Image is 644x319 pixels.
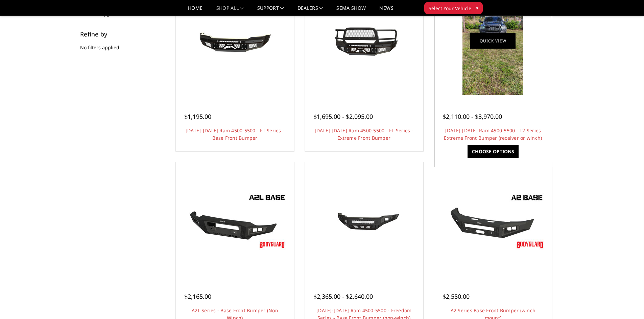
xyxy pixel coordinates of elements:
a: [DATE]-[DATE] Ram 4500-5500 - T2 Series Extreme Front Bumper (receiver or winch) [444,127,542,141]
a: Dealers [297,6,323,16]
img: 2019-2026 Ram 4500-5500 - FT Series - Extreme Front Bumper [310,15,418,67]
span: ▾ [476,4,478,11]
div: No filters applied [80,31,164,58]
a: A2L Series - Base Front Bumper (Non Winch) A2L Series - Base Front Bumper (Non Winch) [177,164,292,278]
span: $2,165.00 [184,292,211,300]
a: Home [188,6,202,16]
a: 2019-2025 Ram 4500-5500 - Freedom Series - Base Front Bumper (non-winch) 2019-2025 Ram 4500-5500 ... [307,164,422,278]
a: Support [257,6,284,16]
a: SEMA Show [336,6,366,16]
a: [DATE]-[DATE] Ram 4500-5500 - FT Series - Base Front Bumper [186,127,284,141]
span: Select Your Vehicle [429,5,471,12]
span: $2,550.00 [443,292,470,300]
button: Select Your Vehicle [424,2,483,14]
a: [DATE]-[DATE] Ram 4500-5500 - FT Series - Extreme Front Bumper [315,127,413,141]
iframe: Chat Widget [610,287,644,319]
span: $1,195.00 [184,112,211,121]
img: 2019-2025 Ram 4500-5500 - FT Series - Base Front Bumper [181,15,289,67]
span: $1,695.00 - $2,095.00 [313,112,373,121]
a: Quick view [470,33,516,49]
img: 2019-2025 Ram 4500-5500 - Freedom Series - Base Front Bumper (non-winch) [310,195,418,247]
a: Choose Options [468,145,519,158]
h5: Refine by [80,31,164,37]
span: $2,110.00 - $3,970.00 [443,112,502,121]
a: shop all [216,6,244,16]
a: A2 Series Base Front Bumper (winch mount) A2 Series Base Front Bumper (winch mount) [436,164,551,278]
a: News [379,6,393,16]
span: $2,365.00 - $2,640.00 [313,292,373,300]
